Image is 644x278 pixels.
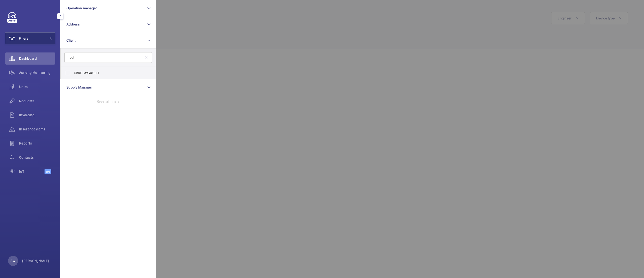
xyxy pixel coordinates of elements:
[19,113,55,118] span: Invoicing
[5,32,55,44] button: Filters
[45,169,51,174] span: Beta
[19,141,55,146] span: Reports
[19,84,55,89] span: Units
[11,258,15,263] p: SW
[19,127,55,132] span: Insurance items
[19,155,55,160] span: Contacts
[22,258,49,263] p: [PERSON_NAME]
[19,36,28,41] span: Filters
[19,56,55,61] span: Dashboard
[19,169,45,174] span: IoT
[19,98,55,103] span: Requests
[19,70,55,75] span: Activity Monitoring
